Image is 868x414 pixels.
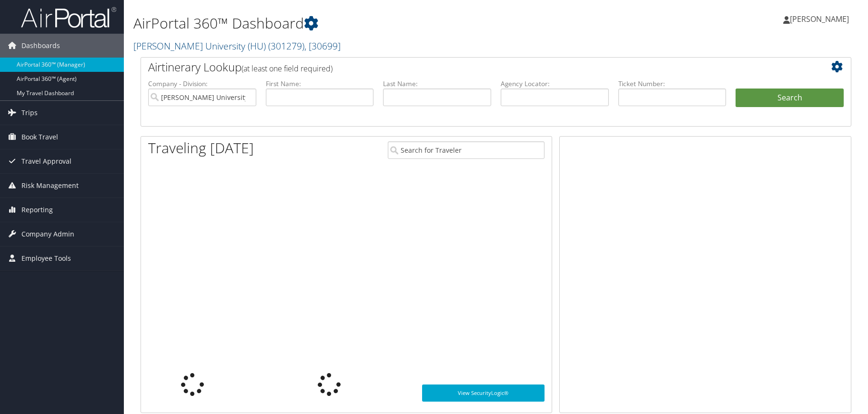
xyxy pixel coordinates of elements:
label: Last Name: [383,79,491,89]
span: , [ 30699 ] [304,39,341,52]
img: airportal-logo.png [21,6,116,29]
label: Agency Locator: [501,79,609,89]
h1: AirPortal 360™ Dashboard [133,13,617,33]
span: Dashboards [21,34,60,58]
a: [PERSON_NAME] [783,5,858,33]
span: [PERSON_NAME] [790,14,849,24]
span: ( 301279 ) [268,39,304,52]
span: Reporting [21,198,53,222]
h1: Traveling [DATE] [148,138,254,158]
span: Company Admin [21,222,74,246]
button: Search [736,89,844,108]
span: Trips [21,101,38,125]
label: Company - Division: [148,79,256,89]
span: Book Travel [21,125,58,149]
label: Ticket Number: [618,79,727,89]
span: (at least one field required) [242,63,333,74]
input: Search for Traveler [388,141,545,159]
span: Risk Management [21,174,79,197]
a: [PERSON_NAME] University (HU) [133,39,341,52]
span: Employee Tools [21,246,71,270]
label: First Name: [266,79,374,89]
span: Travel Approval [21,149,71,173]
a: View SecurityLogic® [422,384,545,402]
h2: Airtinerary Lookup [148,59,785,75]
